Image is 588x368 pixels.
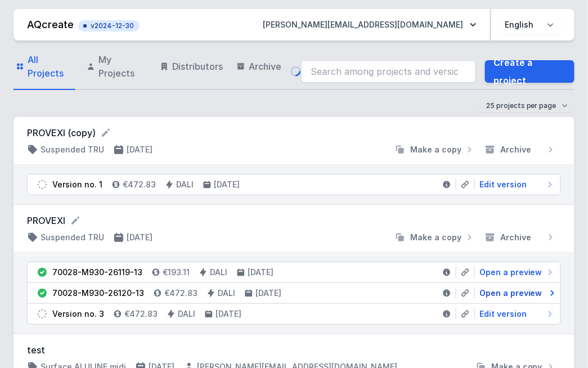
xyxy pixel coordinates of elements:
h4: [DATE] [248,267,273,278]
h4: [DATE] [214,179,240,190]
h4: [DATE] [255,288,281,299]
a: Open a preview [475,288,556,299]
h4: DALI [218,288,235,299]
button: Rename project [70,215,81,226]
span: Open a preview [479,267,542,278]
button: Make a copy [390,232,480,243]
span: Archive [249,60,281,73]
a: All Projects [14,44,75,90]
form: PROVEXI (copy) [27,126,561,140]
a: My Projects [84,44,149,90]
a: AQcreate [27,19,74,30]
div: 70028-M930-26119-13 [52,267,142,278]
button: [PERSON_NAME][EMAIL_ADDRESS][DOMAIN_NAME] [254,15,486,35]
h4: [DATE] [127,232,152,243]
span: Make a copy [410,232,461,243]
img: draft.svg [37,179,48,190]
h4: €472.83 [123,179,156,190]
span: Archive [500,232,531,243]
span: v2024-12-30 [84,21,134,30]
h4: €193.11 [163,267,190,278]
span: Edit version [479,179,527,190]
a: Distributors [158,44,225,90]
h4: Suspended TRU [41,144,104,155]
button: Rename project [100,127,111,138]
select: Choose language [498,15,561,35]
span: Make a copy [410,144,461,155]
div: Version no. 3 [52,308,104,320]
a: Open a preview [475,267,556,278]
a: Edit version [475,308,556,320]
span: All Projects [28,53,73,80]
button: Archive [480,144,561,155]
span: Edit version [479,308,527,320]
form: PROVEXI [27,214,561,227]
div: Version no. 1 [52,179,102,190]
h4: DALI [176,179,194,190]
span: My Projects [98,53,146,80]
div: 70028-M930-26120-13 [52,288,144,299]
h4: DALI [210,267,227,278]
h3: test [27,343,561,357]
h4: €472.83 [124,308,158,320]
a: Archive [234,44,284,90]
input: Search among projects and versions... [301,60,475,83]
button: Make a copy [390,144,480,155]
a: Create a project [485,60,574,83]
button: Archive [480,232,561,243]
h4: €472.83 [164,288,198,299]
h4: [DATE] [216,308,241,320]
span: Open a preview [479,288,542,299]
h4: DALI [178,308,195,320]
span: Distributors [172,60,223,73]
a: Edit version [475,179,556,190]
button: v2024-12-30 [78,18,140,32]
h4: [DATE] [127,144,152,155]
img: draft.svg [37,308,48,320]
h4: Suspended TRU [41,232,104,243]
span: Archive [500,144,531,155]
